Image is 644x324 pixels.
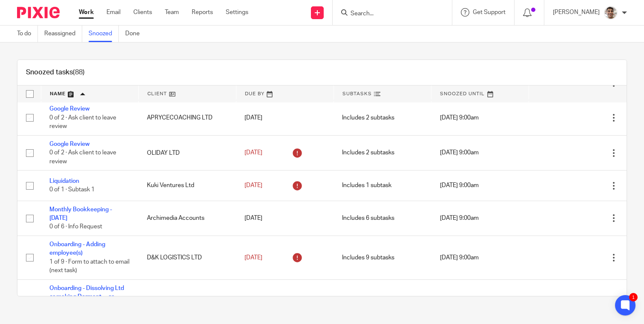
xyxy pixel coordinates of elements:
[604,6,618,20] img: PXL_20240409_141816916.jpg
[440,183,479,189] span: [DATE] 9:00am
[342,215,394,221] span: Includes 6 subtasks
[138,236,236,280] td: D&K LOGISTICS LTD
[342,91,372,96] span: Subtasks
[226,8,248,17] a: Settings
[17,7,60,18] img: Pixie
[440,215,479,221] span: [DATE] 9:00am
[49,187,95,193] span: 0 of 1 · Subtask 1
[342,150,394,156] span: Includes 2 subtasks
[125,26,146,42] a: Done
[73,69,85,76] span: (88)
[553,8,600,17] p: [PERSON_NAME]
[342,183,391,189] span: Includes 1 subtask
[49,141,89,147] a: Google Review
[342,115,394,121] span: Includes 2 subtasks
[440,255,479,261] span: [DATE] 9:00am
[244,182,262,188] span: [DATE]
[49,224,102,230] span: 0 of 6 · Info Request
[440,150,479,156] span: [DATE] 9:00am
[17,26,38,42] a: To do
[244,115,262,121] span: [DATE]
[44,26,82,42] a: Reassigned
[244,255,262,261] span: [DATE]
[244,215,262,221] span: [DATE]
[89,26,119,42] a: Snoozed
[26,68,85,77] h1: Snoozed tasks
[342,255,394,261] span: Includes 9 subtasks
[49,285,129,317] a: Onboarding - Dissolving Ltd or making Dormant -- or closing down a Partnership or Sole Trader
[138,201,236,236] td: Archimedia Accounts
[49,207,112,221] a: Monthly Bookkeeping - [DATE]
[138,135,236,170] td: OLIDAY LTD
[49,106,89,112] a: Google Review
[49,115,116,130] span: 0 of 2 · Ask client to leave review
[350,10,426,18] input: Search
[49,150,116,165] span: 0 of 2 · Ask client to leave review
[138,171,236,201] td: Kuki Ventures Ltd
[138,100,236,135] td: APRYCECOACHING LTD
[79,8,94,17] a: Work
[106,8,121,17] a: Email
[440,115,479,121] span: [DATE] 9:00am
[49,178,79,184] a: Liquidation
[629,293,638,301] div: 1
[49,242,105,256] a: Onboarding - Adding employee(s)
[165,8,179,17] a: Team
[192,8,213,17] a: Reports
[49,259,129,274] span: 1 of 9 · Form to attach to email (next task)
[244,150,262,156] span: [DATE]
[133,8,152,17] a: Clients
[473,9,506,15] span: Get Support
